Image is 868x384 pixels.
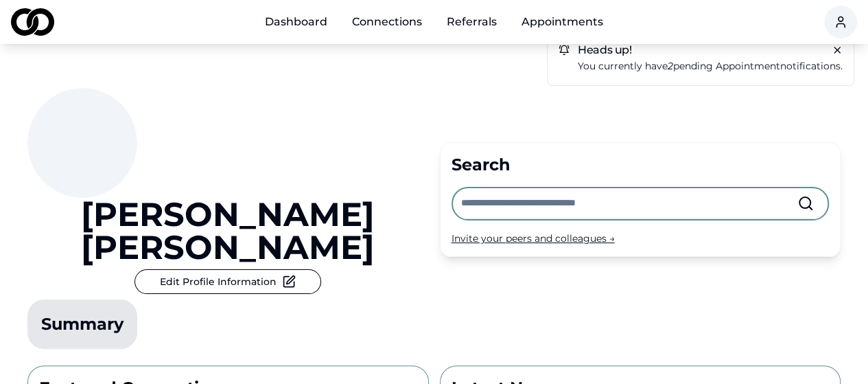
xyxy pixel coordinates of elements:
div: Invite your peers and colleagues → [451,231,830,245]
h5: Heads up! [559,45,843,56]
em: 2 [668,60,673,72]
div: Summary [41,313,124,335]
a: Referrals [436,8,508,36]
p: You currently have pending notifications. [578,58,843,74]
a: Connections [341,8,433,36]
span: appointment [716,60,780,72]
a: Dashboard [254,8,338,36]
a: Appointments [511,8,614,36]
a: [PERSON_NAME] [PERSON_NAME] [27,198,429,264]
div: Search [451,154,830,176]
nav: Main [254,8,614,36]
a: You currently have2pending appointmentnotifications. [578,58,843,74]
button: Edit Profile Information [134,269,321,294]
img: logo [11,8,54,36]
